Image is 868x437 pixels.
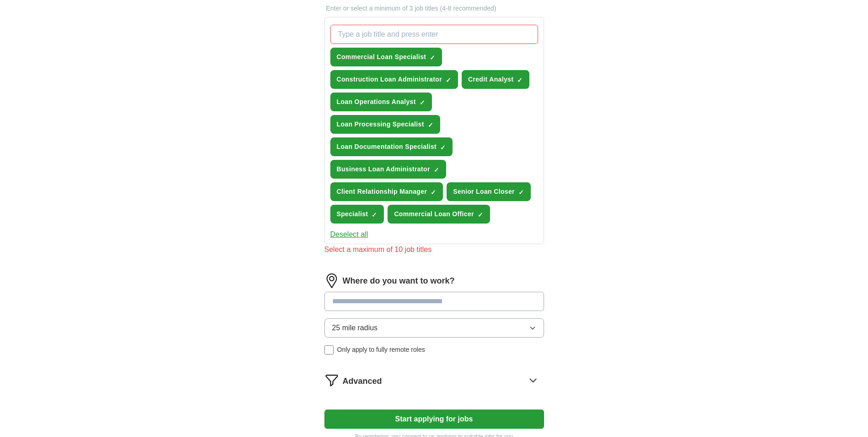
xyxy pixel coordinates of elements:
button: Loan Documentation Specialist✓ [330,137,453,156]
span: ✓ [372,211,377,218]
button: Construction Loan Administrator✓ [330,70,458,89]
span: Specialist [337,209,368,219]
button: Credit Analyst✓ [462,70,529,89]
button: 25 mile radius [324,318,544,338]
span: Client Relationship Manager [337,187,427,197]
input: Type a job title and press enter [330,25,538,44]
span: Construction Loan Administrator [337,75,442,84]
span: Loan Documentation Specialist [337,142,437,152]
span: ✓ [440,144,446,151]
button: Deselect all [330,229,368,240]
span: ✓ [431,189,436,196]
span: ✓ [517,76,523,84]
button: Start applying for jobs [324,410,544,429]
button: Business Loan Administrator✓ [330,160,446,179]
span: Advanced [343,375,382,388]
span: ✓ [478,211,483,218]
span: Loan Processing Specialist [337,120,424,129]
span: ✓ [428,121,433,129]
button: Senior Loan Closer✓ [447,182,531,201]
span: ✓ [518,189,524,196]
span: Only apply to fully remote roles [337,345,425,355]
label: Where do you want to work? [343,275,455,287]
span: Credit Analyst [468,75,513,84]
button: Client Relationship Manager✓ [330,182,443,201]
span: ✓ [420,99,425,106]
input: Only apply to fully remote roles [324,345,334,355]
img: location.png [324,273,339,288]
span: Loan Operations Analyst [337,97,416,107]
span: ✓ [434,166,439,174]
span: 25 mile radius [332,322,378,333]
span: Commercial Loan Specialist [337,52,426,62]
button: Commercial Loan Officer✓ [388,205,490,224]
span: Business Loan Administrator [337,164,430,174]
div: Select a maximum of 10 job titles [324,244,544,255]
span: Commercial Loan Officer [394,209,474,219]
span: ✓ [430,54,435,61]
button: Commercial Loan Specialist✓ [330,48,442,66]
button: Loan Processing Specialist✓ [330,115,440,134]
p: Enter or select a minimum of 3 job titles (4-8 recommended) [324,4,544,13]
button: Loan Operations Analyst✓ [330,93,432,111]
span: ✓ [446,76,451,84]
button: Specialist✓ [330,205,384,224]
span: Senior Loan Closer [453,187,515,197]
img: filter [324,373,339,388]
